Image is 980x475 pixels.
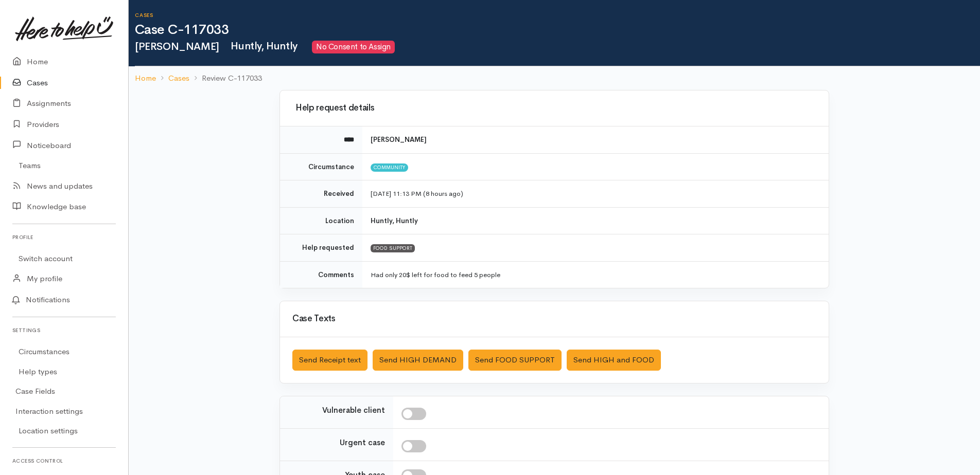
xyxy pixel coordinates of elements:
td: Help requested [280,234,362,262]
button: Send HIGH DEMAND [373,350,463,371]
label: Vulnerable client [322,405,385,416]
h3: Help request details [292,103,816,113]
h1: Case C-117033 [135,23,980,38]
div: FOOD SUPPORT [371,244,415,252]
span: Community [371,163,408,172]
h6: Access control [12,454,116,468]
button: Send Receipt text [292,350,367,371]
h2: [PERSON_NAME] [135,41,980,53]
td: Circumstance [280,153,362,180]
b: [PERSON_NAME] [371,135,427,144]
nav: breadcrumb [129,66,980,90]
li: Review C-117033 [189,72,262,84]
a: Cases [168,72,189,84]
h6: Cases [135,12,980,18]
td: Location [280,207,362,234]
td: Had only 20$ left for food to feed 5 people [362,261,829,288]
label: Urgent case [340,437,385,449]
a: Home [135,72,156,84]
td: Comments [280,261,362,288]
span: Huntly, Huntly [225,40,297,52]
span: No Consent to Assign [312,41,394,53]
b: Huntly, Huntly [371,216,418,225]
td: [DATE] 11:13 PM (8 hours ago) [362,180,829,208]
button: Send FOOD SUPPORT [468,350,562,371]
h6: Settings [12,323,116,337]
td: Received [280,180,362,208]
h6: Profile [12,230,116,244]
h3: Case Texts [292,314,816,324]
button: Send HIGH and FOOD [567,350,661,371]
